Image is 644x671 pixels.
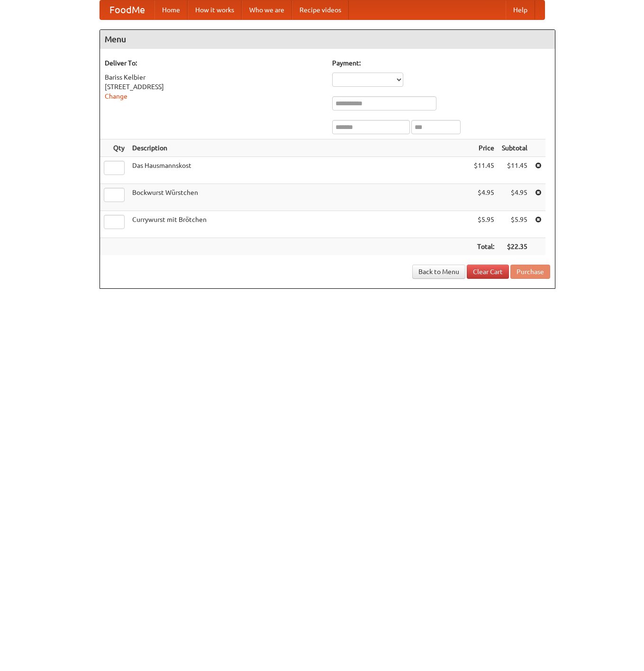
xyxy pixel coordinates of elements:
[498,157,531,184] td: $11.45
[332,58,550,68] h5: Payment:
[105,73,323,82] div: Bariss Kelbier
[467,265,509,279] a: Clear Cart
[100,30,555,49] h4: Menu
[470,211,498,238] td: $5.95
[498,184,531,211] td: $4.95
[470,184,498,211] td: $4.95
[100,0,154,19] a: FoodMe
[188,0,242,19] a: How it works
[470,139,498,157] th: Price
[506,0,535,19] a: Help
[498,211,531,238] td: $5.95
[105,58,323,68] h5: Deliver To:
[242,0,292,19] a: Who we are
[105,82,323,92] div: [STREET_ADDRESS]
[498,238,531,256] th: $22.35
[470,238,498,256] th: Total:
[128,139,470,157] th: Description
[128,157,470,184] td: Das Hausmannskost
[470,157,498,184] td: $11.45
[510,265,550,279] button: Purchase
[154,0,188,19] a: Home
[128,211,470,238] td: Currywurst mit Brötchen
[498,139,531,157] th: Subtotal
[292,0,349,19] a: Recipe videos
[128,184,470,211] td: Bockwurst Würstchen
[412,265,465,279] a: Back to Menu
[100,139,128,157] th: Qty
[105,92,127,100] a: Change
